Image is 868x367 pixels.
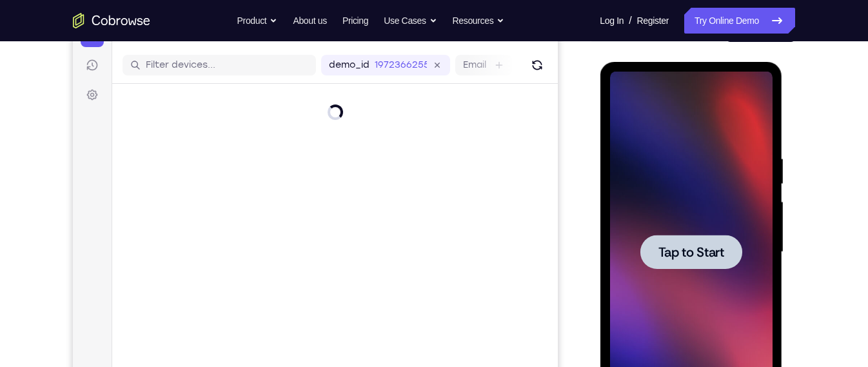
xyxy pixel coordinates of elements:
[73,43,235,55] input: Filter devices...
[637,8,669,34] a: Register
[454,39,475,59] button: Refresh
[684,8,795,34] a: Try Online Demo
[40,173,142,207] button: Tap to Start
[453,8,505,34] button: Resources
[73,13,150,28] a: Go to the home page
[293,8,326,34] a: About us
[256,43,297,55] label: demo_id
[390,43,413,55] label: Email
[629,13,631,28] span: /
[384,8,437,34] button: Use Cases
[237,8,278,34] button: Product
[600,8,624,34] a: Log In
[342,8,368,34] a: Pricing
[58,184,124,197] span: Tap to Start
